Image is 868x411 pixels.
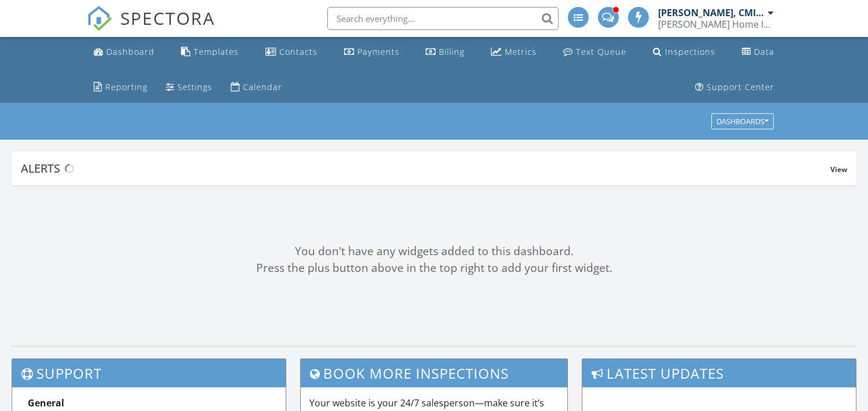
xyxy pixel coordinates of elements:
a: Contacts [261,42,322,63]
strong: General [28,397,64,409]
div: Press the plus button above in the top right to add your first widget. [12,260,856,277]
div: Dashboards [716,118,769,126]
a: Text Queue [559,42,631,63]
a: Reporting [89,77,152,98]
div: Billing [439,46,464,57]
a: Billing [421,42,469,63]
div: Metrics [505,46,537,57]
a: Dashboard [89,42,159,63]
div: [PERSON_NAME], CMI, ACI, CPI [658,7,765,18]
div: Data [754,46,774,57]
a: Payments [339,42,404,63]
a: Templates [176,42,243,63]
a: Support Center [690,77,779,98]
h3: Book More Inspections [301,359,567,387]
h3: Latest Updates [582,359,856,387]
button: Dashboards [711,114,774,130]
input: Search everything... [327,7,559,30]
div: Alerts [21,160,830,176]
div: Text Queue [576,46,626,57]
div: Templates [194,46,239,57]
div: Reporting [105,81,147,92]
div: Nickelsen Home Inspections, LLC [658,18,774,30]
div: Calendar [243,81,282,92]
a: SPECTORA [87,16,215,40]
img: The Best Home Inspection Software - Spectora [87,6,112,31]
a: Calendar [226,77,287,98]
div: You don't have any widgets added to this dashboard. [12,243,856,260]
div: Dashboard [106,46,154,57]
a: Data [737,42,779,63]
div: Payments [357,46,400,57]
div: Settings [178,81,212,92]
span: SPECTORA [120,6,215,30]
a: Metrics [486,42,541,63]
span: View [830,165,847,174]
div: Support Center [707,81,774,92]
a: Inspections [648,42,720,63]
div: Inspections [665,46,715,57]
h3: Support [12,359,286,387]
a: Settings [161,77,217,98]
div: Contacts [279,46,317,57]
